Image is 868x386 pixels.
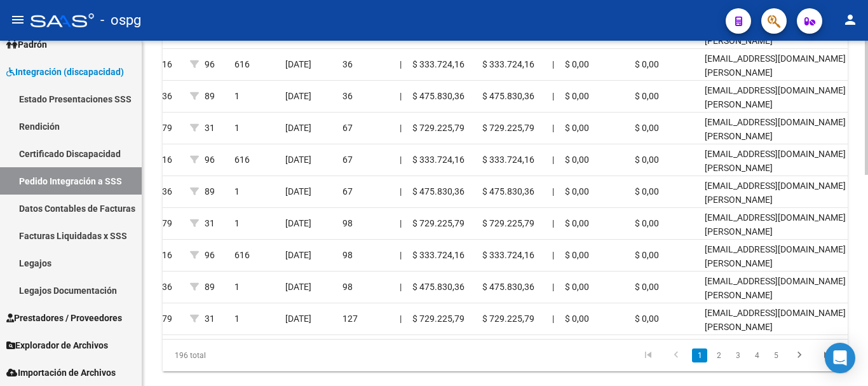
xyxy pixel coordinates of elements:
span: 96 [205,250,215,260]
a: go to next page [787,348,811,362]
div: Open Intercom Messenger [825,343,855,373]
span: 89 [205,186,215,196]
span: [EMAIL_ADDRESS][DOMAIN_NAME] - [PERSON_NAME] [705,244,850,269]
span: $ 0,00 [565,186,589,196]
span: 616 [234,155,250,165]
span: 98 [342,282,353,292]
span: 89 [205,91,215,101]
span: [EMAIL_ADDRESS][DOMAIN_NAME] - [PERSON_NAME] [705,308,850,333]
span: $ 0,00 [565,59,589,69]
span: $ 729.225,79 [482,218,534,228]
span: $ 333.724,16 [412,250,465,260]
span: 31 [205,218,215,228]
span: 616 [234,59,250,69]
span: $ 0,00 [565,218,589,228]
span: [DATE] [285,186,311,196]
span: 98 [342,218,353,228]
span: 127 [342,314,358,324]
span: [EMAIL_ADDRESS][DOMAIN_NAME] - [PERSON_NAME] [705,212,850,237]
span: [EMAIL_ADDRESS][DOMAIN_NAME] - [PERSON_NAME] [705,117,850,142]
li: page 1 [690,345,709,366]
span: 1 [234,186,240,196]
span: $ 729.225,79 [412,218,465,228]
span: $ 333.724,16 [412,59,465,69]
span: 96 [205,59,215,69]
span: $ 0,00 [565,155,589,165]
span: 1 [234,314,240,324]
li: page 5 [766,345,785,366]
span: Padrón [6,38,47,52]
a: 5 [768,348,783,362]
span: [DATE] [285,59,311,69]
li: page 2 [709,345,728,366]
span: 1 [234,282,240,292]
span: $ 475.830,36 [412,91,465,101]
span: - ospg [100,6,141,34]
span: | [400,250,402,260]
span: $ 475.830,36 [482,282,534,292]
span: $ 729.225,79 [482,314,534,324]
span: $ 0,00 [635,218,659,228]
span: 31 [205,123,215,133]
span: | [400,155,402,165]
span: | [552,123,554,133]
span: | [400,59,402,69]
span: $ 0,00 [635,123,659,133]
a: go to previous page [664,348,688,362]
span: $ 0,00 [565,123,589,133]
span: [DATE] [285,123,311,133]
span: 1 [234,123,240,133]
span: Prestadores / Proveedores [6,311,122,325]
span: [DATE] [285,282,311,292]
span: | [400,91,402,101]
span: $ 0,00 [635,91,659,101]
span: $ 475.830,36 [482,186,534,196]
span: Explorador de Archivos [6,338,108,352]
a: 3 [730,348,745,362]
span: | [400,218,402,228]
mat-icon: person [843,12,858,27]
span: $ 475.830,36 [482,91,534,101]
a: 4 [749,348,764,362]
span: $ 0,00 [635,314,659,324]
span: 31 [205,314,215,324]
span: [DATE] [285,218,311,228]
span: Importación de Archivos [6,366,116,380]
span: [EMAIL_ADDRESS][DOMAIN_NAME] - [PERSON_NAME] [705,276,850,301]
span: | [552,282,554,292]
span: | [400,282,402,292]
span: $ 333.724,16 [482,59,534,69]
span: 1 [234,91,240,101]
span: $ 475.830,36 [412,282,465,292]
div: 196 total [163,340,297,371]
a: go to last page [815,348,839,362]
span: $ 0,00 [635,155,659,165]
span: [EMAIL_ADDRESS][DOMAIN_NAME] - [PERSON_NAME] [705,85,850,110]
span: $ 333.724,16 [412,155,465,165]
mat-icon: menu [10,12,25,27]
span: $ 0,00 [635,186,659,196]
span: [DATE] [285,314,311,324]
span: [DATE] [285,91,311,101]
span: $ 0,00 [635,282,659,292]
li: page 3 [728,345,747,366]
span: Integración (discapacidad) [6,65,124,79]
span: 67 [342,123,353,133]
span: [DATE] [285,155,311,165]
span: | [552,314,554,324]
span: | [552,155,554,165]
span: $ 0,00 [565,250,589,260]
span: 67 [342,186,353,196]
span: $ 333.724,16 [482,155,534,165]
a: go to first page [636,348,660,362]
span: $ 475.830,36 [412,186,465,196]
a: 1 [692,348,707,362]
span: 96 [205,155,215,165]
span: 89 [205,282,215,292]
span: $ 0,00 [565,282,589,292]
span: 67 [342,155,353,165]
span: | [552,59,554,69]
span: [EMAIL_ADDRESS][DOMAIN_NAME] - [PERSON_NAME] [705,149,850,174]
span: [DATE] [285,250,311,260]
a: 2 [711,348,726,362]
